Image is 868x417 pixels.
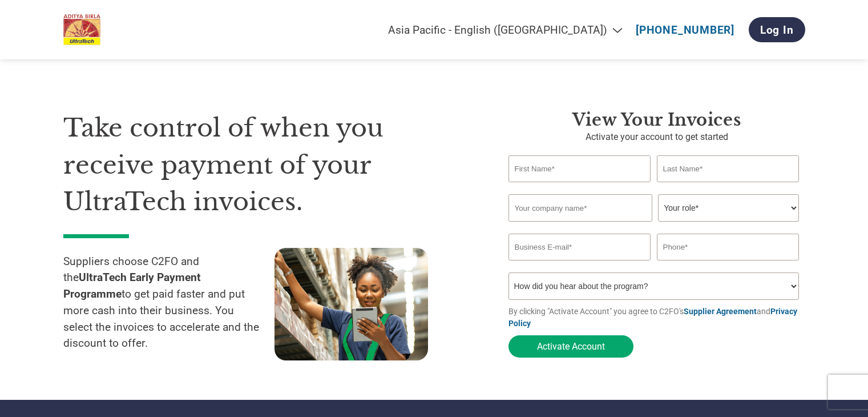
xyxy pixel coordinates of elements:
select: Title/Role [658,194,799,222]
a: [PHONE_NUMBER] [636,23,734,37]
input: Phone* [657,234,800,260]
h3: View your invoices [508,110,805,130]
a: Supplier Agreement [684,307,757,316]
input: Invalid Email format [508,234,651,260]
div: Inavlid Phone Number [657,262,800,268]
p: Activate your account to get started [508,130,805,144]
input: Your company name* [508,194,652,222]
input: Last Name* [657,155,800,182]
div: Invalid company name or company name is too long [508,223,800,229]
p: Suppliers choose C2FO and the to get paid faster and put more cash into their business. You selec... [63,254,274,352]
a: Privacy Policy [508,307,797,328]
img: UltraTech [63,14,101,46]
img: supply chain worker [274,248,428,360]
h1: Take control of when you receive payment of your UltraTech invoices. [63,110,474,220]
strong: UltraTech Early Payment Programme [63,271,201,300]
input: First Name* [508,155,651,182]
div: Inavlid Email Address [508,262,651,268]
div: Invalid first name or first name is too long [508,183,651,190]
button: Activate Account [508,335,633,358]
p: By clicking "Activate Account" you agree to C2FO's and [508,306,805,330]
div: Invalid last name or last name is too long [657,183,800,190]
a: Log In [749,17,805,42]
